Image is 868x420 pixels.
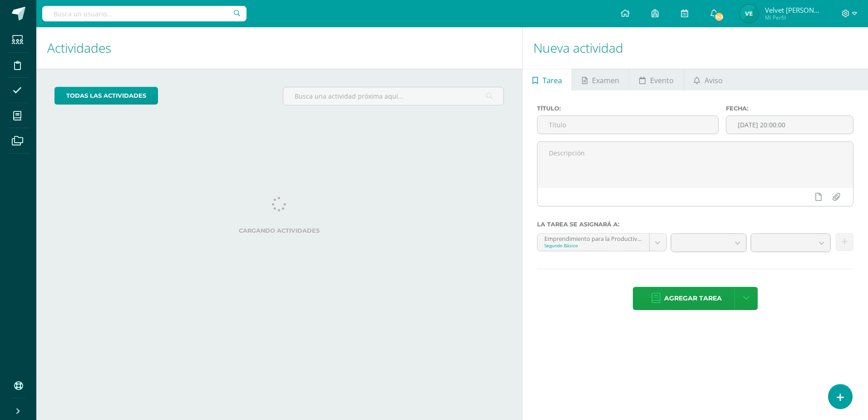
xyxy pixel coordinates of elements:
span: 143 [714,12,724,22]
h1: Actividades [47,27,511,69]
div: Segundo Básico [544,242,642,249]
span: Agregar tarea [664,287,722,310]
div: Emprendimiento para la Productividad y Robótica 'A' [544,234,642,242]
label: Fecha: [726,105,853,112]
input: Busca una actividad próxima aquí... [283,87,503,105]
img: 19b1e203de8e9b1ed5dcdd77fbbab152.png [740,5,758,23]
a: todas las Actividades [54,87,158,105]
a: Aviso [684,69,733,90]
span: Velvet [PERSON_NAME] [765,5,819,15]
h1: Nueva actividad [533,27,857,69]
a: Emprendimiento para la Productividad y Robótica 'A'Segundo Básico [538,234,666,251]
a: Evento [629,69,683,90]
label: Cargando actividades [54,227,504,234]
label: Título: [537,105,719,112]
a: Tarea [523,69,572,90]
input: Fecha de entrega [726,116,853,134]
span: Evento [650,70,674,91]
a: Examen [572,69,629,90]
span: Aviso [705,70,723,91]
input: Título [538,116,718,134]
label: La tarea se asignará a: [537,221,853,228]
span: Examen [592,70,619,91]
input: Busca un usuario... [42,6,247,21]
span: Mi Perfil [765,14,819,21]
span: Tarea [542,70,562,91]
